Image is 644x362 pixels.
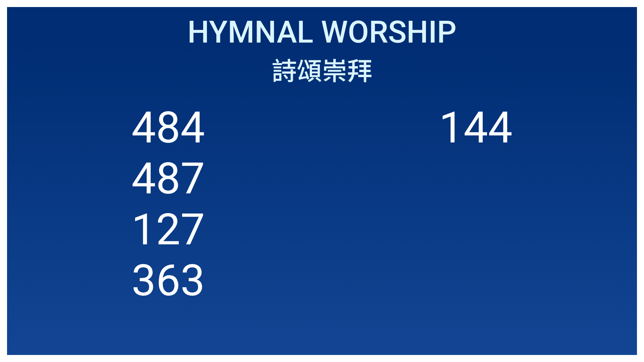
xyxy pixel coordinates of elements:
span: 詩頌崇拜 [272,51,372,87]
li: 484 [131,102,205,153]
li: 487 [131,153,205,204]
li: 144 [439,102,513,153]
li: 363 [131,255,205,306]
span: Hymnal Worship [187,14,457,50]
li: 127 [131,204,205,255]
